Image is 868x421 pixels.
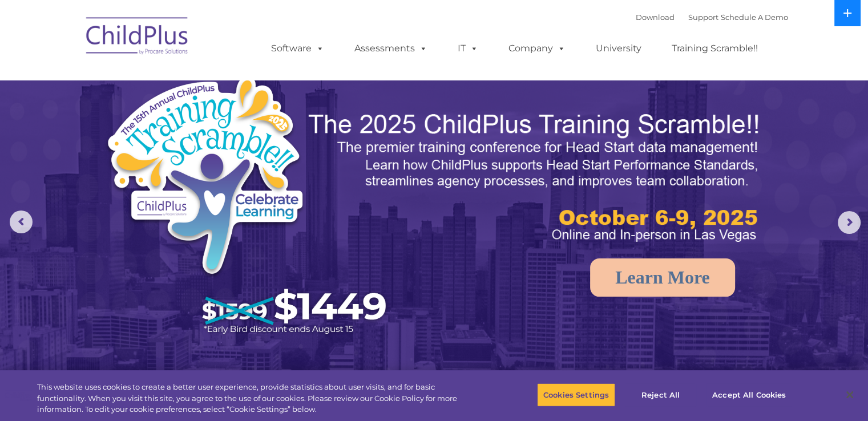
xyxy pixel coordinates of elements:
[721,13,788,22] a: Schedule A Demo
[37,382,478,415] div: This website uses cookies to create a better user experience, provide statistics about user visit...
[446,37,490,60] a: IT
[636,13,675,22] a: Download
[343,37,439,60] a: Assessments
[584,37,653,60] a: University
[590,258,735,297] a: Learn More
[706,383,792,407] button: Accept All Cookies
[625,383,696,407] button: Reject All
[837,382,862,407] button: Close
[688,13,718,22] a: Support
[537,383,615,407] button: Cookies Settings
[636,13,788,22] font: |
[497,37,577,60] a: Company
[159,122,207,131] span: Phone number
[660,37,769,60] a: Training Scramble!!
[80,9,195,66] img: ChildPlus by Procare Solutions
[260,37,336,60] a: Software
[159,75,193,84] span: Last name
